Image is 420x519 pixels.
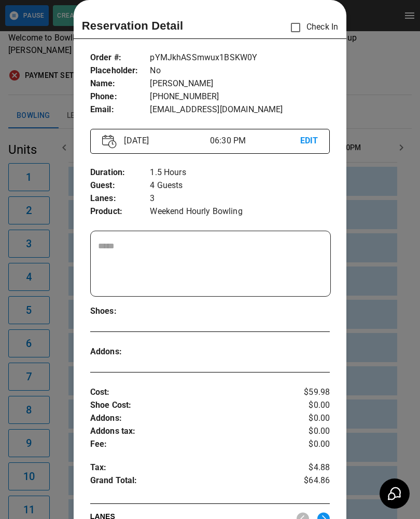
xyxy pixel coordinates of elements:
p: Check In [285,17,338,38]
p: Addons : [90,345,150,358]
p: 1.5 Hours [150,166,330,179]
p: Shoe Cost : [90,399,290,412]
p: Addons : [90,412,290,425]
p: $0.00 [290,425,330,438]
p: Order # : [90,51,150,64]
p: Grand Total : [90,474,290,490]
p: Fee : [90,438,290,451]
p: Product : [90,205,150,218]
p: Shoes : [90,305,150,318]
p: $59.98 [290,386,330,399]
p: 3 [150,192,330,205]
p: Duration : [90,166,150,179]
p: [PERSON_NAME] [150,77,330,90]
p: $0.00 [290,399,330,412]
p: Cost : [90,386,290,399]
p: Email : [90,103,150,116]
p: $4.88 [290,461,330,474]
p: pYMJkhASSmwux1BSKW0Y [150,51,330,64]
p: $0.00 [290,438,330,451]
p: 06:30 PM [210,135,300,147]
img: Vector [102,135,117,149]
p: EDIT [300,135,318,148]
p: [DATE] [120,135,210,147]
p: Lanes : [90,192,150,205]
p: No [150,64,330,77]
p: Placeholder : [90,64,150,77]
p: Tax : [90,461,290,474]
p: [EMAIL_ADDRESS][DOMAIN_NAME] [150,103,330,116]
p: Name : [90,77,150,90]
p: $0.00 [290,412,330,425]
p: [PHONE_NUMBER] [150,90,330,103]
p: Guest : [90,179,150,192]
p: Reservation Detail [82,17,184,34]
p: Phone : [90,90,150,103]
p: 4 Guests [150,179,330,192]
p: $64.86 [290,474,330,490]
p: Weekend Hourly Bowling [150,205,330,218]
p: Addons tax : [90,425,290,438]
